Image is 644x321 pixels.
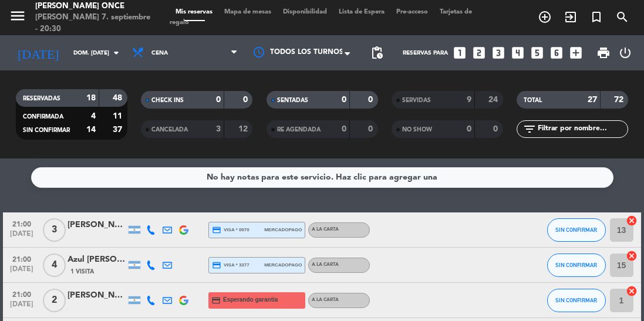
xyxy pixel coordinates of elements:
span: SERVIDAS [402,97,431,103]
strong: 3 [216,125,221,133]
span: A LA CARTA [312,227,339,232]
span: pending_actions [370,46,384,60]
span: SIN CONFIRMAR [23,127,70,133]
i: looks_one [452,45,467,60]
span: Pre-acceso [390,9,434,15]
span: Todos los turnos [270,47,343,59]
div: No hay notas para este servicio. Haz clic para agregar una [207,171,437,184]
div: [PERSON_NAME] 7. septiembre - 20:30 [35,12,152,35]
i: search [615,10,629,24]
div: Azul [PERSON_NAME] [68,253,126,266]
strong: 11 [113,112,124,120]
span: [DATE] [7,230,36,244]
i: looks_5 [530,45,545,60]
span: Reservas para [403,50,448,56]
div: [PERSON_NAME] [68,289,126,302]
span: Lista de Espera [333,9,390,15]
img: google-logo.png [179,296,188,305]
i: looks_3 [491,45,506,60]
button: SIN CONFIRMAR [547,254,606,277]
strong: 0 [368,125,375,133]
span: SENTADAS [277,97,308,103]
span: 3 [43,218,66,242]
button: menu [9,7,26,29]
i: add_box [568,45,584,60]
strong: 18 [86,94,96,102]
i: cancel [626,215,638,227]
i: add_circle_outline [538,10,552,24]
i: credit_card [212,225,221,235]
span: 1 Visita [70,267,94,276]
strong: 27 [588,96,597,104]
span: 21:00 [7,287,36,300]
span: A LA CARTA [312,262,339,267]
span: A LA CARTA [312,298,339,302]
span: Esperando garantía [223,295,278,305]
span: SIN CONFIRMAR [555,297,597,303]
button: SIN CONFIRMAR [547,218,606,242]
strong: 0 [342,125,346,133]
i: looks_two [471,45,487,60]
strong: 0 [493,125,500,133]
span: [DATE] [7,265,36,279]
span: CANCELADA [151,127,188,133]
strong: 37 [113,126,124,134]
strong: 0 [467,125,471,133]
strong: 0 [368,96,375,104]
span: SIN CONFIRMAR [555,262,597,268]
span: RESERVADAS [23,96,60,102]
span: Mapa de mesas [218,9,277,15]
i: looks_4 [510,45,525,60]
span: 21:00 [7,217,36,230]
span: CONFIRMADA [23,114,63,120]
img: google-logo.png [179,225,188,235]
span: visa * 3377 [212,261,249,270]
span: Mis reservas [170,9,218,15]
strong: 0 [243,96,250,104]
span: [DATE] [7,300,36,314]
strong: 0 [342,96,346,104]
strong: 14 [86,126,96,134]
span: SIN CONFIRMAR [555,227,597,233]
i: menu [9,7,26,25]
span: TOTAL [524,97,542,103]
input: Filtrar por nombre... [537,123,628,136]
i: arrow_drop_down [109,46,123,60]
strong: 12 [238,125,250,133]
strong: 9 [467,96,471,104]
span: Disponibilidad [277,9,333,15]
i: filter_list [522,122,537,136]
span: print [596,46,611,60]
div: [PERSON_NAME] [68,218,126,232]
span: 4 [43,254,66,277]
i: cancel [626,285,638,297]
span: 2 [43,289,66,312]
i: looks_6 [549,45,564,60]
i: credit_card [211,296,221,305]
i: credit_card [212,261,221,270]
strong: 48 [113,94,124,102]
i: [DATE] [9,40,68,65]
div: LOG OUT [615,35,635,70]
button: SIN CONFIRMAR [547,289,606,312]
span: CHECK INS [151,97,184,103]
span: 21:00 [7,252,36,265]
span: mercadopago [264,226,302,234]
strong: 0 [216,96,221,104]
i: power_settings_new [618,46,632,60]
i: cancel [626,250,638,262]
i: exit_to_app [564,10,578,24]
span: mercadopago [264,261,302,269]
span: NO SHOW [402,127,432,133]
span: RE AGENDADA [277,127,321,133]
span: visa * 0970 [212,225,249,235]
i: turned_in_not [589,10,603,24]
strong: 72 [614,96,626,104]
strong: 4 [91,112,96,120]
span: Cena [151,50,168,56]
strong: 24 [488,96,500,104]
div: [PERSON_NAME] Once [35,1,152,12]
